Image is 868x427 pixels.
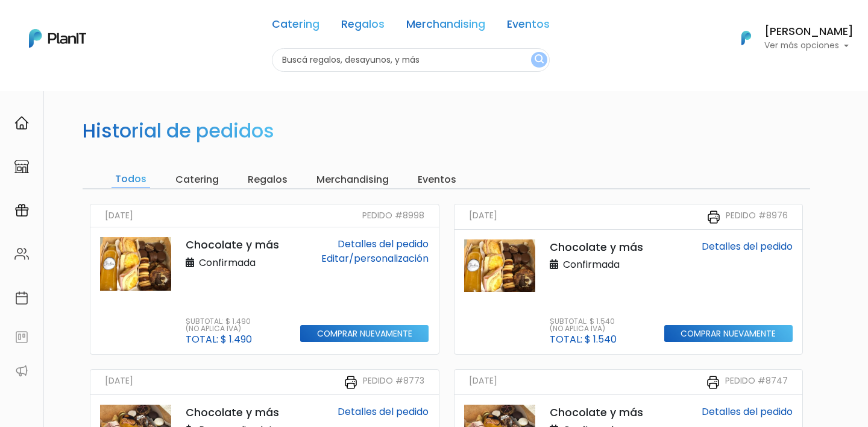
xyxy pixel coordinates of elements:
p: Chocolate y más [186,237,286,253]
small: Pedido #8976 [726,209,788,224]
p: Total: $ 1.490 [186,335,252,344]
a: Regalos [341,19,385,34]
a: Detalles del pedido [702,405,793,419]
input: Todos [112,171,150,188]
h2: Historial de pedidos [83,119,274,142]
small: Pedido #8773 [363,375,424,390]
img: PlanIt Logo [733,25,759,51]
img: printer-31133f7acbd7ec30ea1ab4a3b6864c9b5ed483bd8d1a339becc4798053a55bbc.svg [706,375,720,390]
img: partners-52edf745621dab592f3b2c58e3bca9d71375a7ef29c3b500c9f145b62cc070d4.svg [14,364,29,378]
img: marketplace-4ceaa7011d94191e9ded77b95e3339b90024bf715f7c57f8cf31f2d8c509eaba.svg [14,159,29,174]
small: Pedido #8998 [362,209,424,222]
a: Detalles del pedido [702,239,793,253]
p: Ver más opciones [764,42,854,50]
img: home-e721727adea9d79c4d83392d1f703f7f8bce08238fde08b1acbfd93340b81755.svg [14,116,29,130]
img: people-662611757002400ad9ed0e3c099ab2801c6687ba6c219adb57efc949bc21e19d.svg [14,247,29,261]
small: [DATE] [105,209,133,222]
p: Total: $ 1.540 [550,335,617,344]
input: Comprar nuevamente [664,325,793,343]
p: (No aplica IVA) [186,325,252,332]
img: campaigns-02234683943229c281be62815700db0a1741e53638e28bf9629b52c665b00959.svg [14,203,29,218]
a: Eventos [507,19,550,34]
p: Subtotal: $ 1.540 [550,318,617,325]
img: thumb_PHOTO-2022-03-20-15-16-39.jpg [464,239,535,292]
input: Catering [172,171,222,188]
p: Confirmada [550,258,620,272]
p: Subtotal: $ 1.490 [186,318,252,325]
p: Chocolate y más [550,405,650,420]
input: Eventos [414,171,460,188]
img: feedback-78b5a0c8f98aac82b08bfc38622c3050aee476f2c9584af64705fc4e61158814.svg [14,330,29,344]
img: calendar-87d922413cdce8b2cf7b7f5f62616a5cf9e4887200fb71536465627b3292af00.svg [14,291,29,305]
input: Buscá regalos, desayunos, y más [272,48,550,72]
small: [DATE] [469,209,497,224]
img: thumb_PHOTO-2022-03-20-15-16-39.jpg [100,237,171,291]
a: Editar/personalización [321,251,429,265]
p: Chocolate y más [186,405,286,420]
img: PlanIt Logo [29,29,86,48]
input: Merchandising [313,171,392,188]
img: printer-31133f7acbd7ec30ea1ab4a3b6864c9b5ed483bd8d1a339becc4798053a55bbc.svg [344,375,358,390]
small: [DATE] [105,375,133,390]
h6: [PERSON_NAME] [764,27,854,37]
a: Detalles del pedido [338,405,429,419]
input: Comprar nuevamente [300,325,429,343]
a: Merchandising [406,19,485,34]
button: PlanIt Logo [PERSON_NAME] Ver más opciones [726,22,854,54]
a: Detalles del pedido [338,237,429,251]
p: Chocolate y más [550,239,650,255]
img: search_button-432b6d5273f82d61273b3651a40e1bd1b912527efae98b1b7a1b2c0702e16a8d.svg [535,54,544,66]
input: Regalos [244,171,291,188]
p: (No aplica IVA) [550,325,617,332]
img: printer-31133f7acbd7ec30ea1ab4a3b6864c9b5ed483bd8d1a339becc4798053a55bbc.svg [706,210,721,224]
a: Catering [272,19,319,34]
small: Pedido #8747 [725,375,788,390]
p: Confirmada [186,256,256,270]
small: [DATE] [469,375,497,390]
